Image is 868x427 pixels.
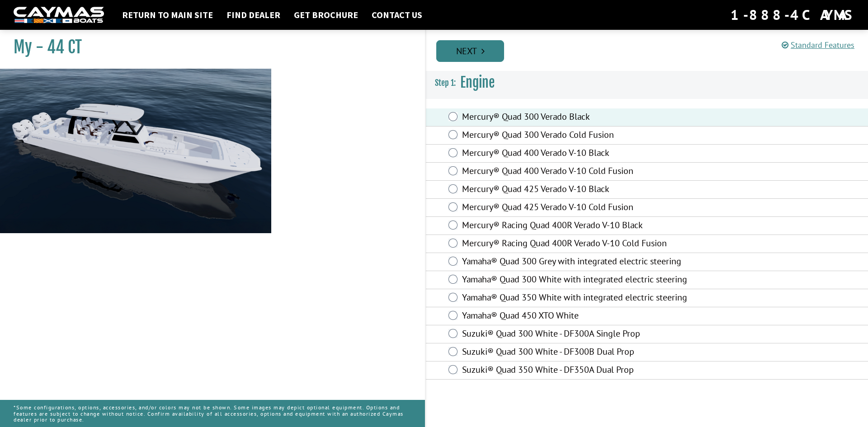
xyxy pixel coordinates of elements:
[462,328,706,341] label: Suzuki® Quad 300 White - DF300A Single Prop
[462,256,706,269] label: Yamaha® Quad 300 Grey with integrated electric steering
[462,165,706,178] label: Mercury® Quad 400 Verado V-10 Cold Fusion
[118,9,217,21] a: Return to main site
[462,220,706,233] label: Mercury® Racing Quad 400R Verado V-10 Black
[462,364,706,377] label: Suzuki® Quad 350 White - DF350A Dual Prop
[462,310,706,323] label: Yamaha® Quad 450 XTO White
[462,129,706,142] label: Mercury® Quad 300 Verado Cold Fusion
[222,9,285,21] a: Find Dealer
[462,111,706,124] label: Mercury® Quad 300 Verado Black
[434,39,868,62] ul: Pagination
[436,40,504,62] a: Next
[462,183,706,197] label: Mercury® Quad 425 Verado V-10 Black
[14,7,104,23] img: white-logo-c9c8dbefe5ff5ceceb0f0178aa75bf4bb51f6bca0971e226c86eb53dfe498488.png
[462,202,706,215] label: Mercury® Quad 425 Verado V-10 Cold Fusion
[462,346,706,359] label: Suzuki® Quad 300 White - DF300B Dual Prop
[14,400,411,427] p: *Some configurations, options, accessories, and/or colors may not be shown. Some images may depic...
[782,40,854,50] a: Standard Features
[14,37,402,57] h1: My - 44 CT
[462,238,706,251] label: Mercury® Racing Quad 400R Verado V-10 Cold Fusion
[367,9,427,21] a: Contact Us
[731,5,854,25] div: 1-888-4CAYMAS
[289,9,363,21] a: Get Brochure
[426,66,868,99] h3: Engine
[462,274,706,287] label: Yamaha® Quad 300 White with integrated electric steering
[462,147,706,160] label: Mercury® Quad 400 Verado V-10 Black
[462,292,706,305] label: Yamaha® Quad 350 White with integrated electric steering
